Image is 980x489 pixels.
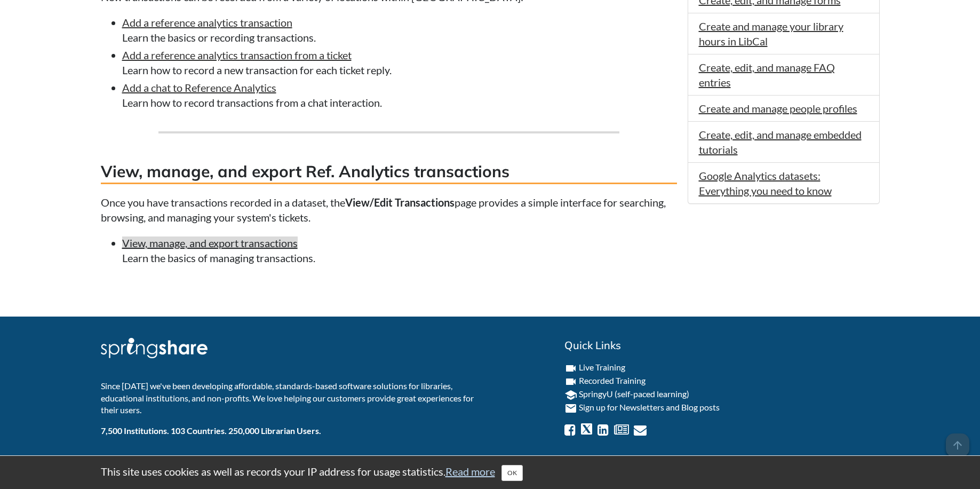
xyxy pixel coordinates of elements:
a: Create and manage people profiles [699,102,857,115]
a: Add a chat to Reference Analytics [122,81,276,94]
strong: View/Edit Transactions [345,196,455,209]
a: Create and manage your library hours in LibCal [699,20,843,48]
p: Once you have transactions recorded in a dataset, the page provides a simple interface for search... [101,195,677,225]
i: email [564,402,577,415]
i: videocam [564,375,577,388]
b: 7,500 Institutions. 103 Countries. 250,000 Librarian Users. [101,425,321,436]
a: Sign up for Newsletters and Blog posts [579,402,720,412]
button: Close [501,465,523,481]
h3: View, manage, and export Ref. Analytics transactions [101,160,677,184]
a: SpringyU (self-paced learning) [579,389,689,399]
i: school [564,389,577,401]
li: Learn how to record a new transaction for each ticket reply. [122,48,677,77]
img: Springshare [101,338,208,358]
p: Since [DATE] we've been developing affordable, standards-based software solutions for libraries, ... [101,380,482,416]
li: Learn the basics or recording transactions. [122,15,677,45]
a: arrow_upward [946,435,969,447]
span: arrow_upward [946,433,969,457]
a: Create, edit, and manage embedded tutorials [699,128,862,156]
a: Google Analytics datasets: Everything you need to know [699,169,832,197]
div: This site uses cookies as well as records your IP address for usage statistics. [90,464,890,481]
h2: Quick Links [564,338,880,353]
a: Add a reference analytics transaction [122,16,292,29]
i: videocam [564,362,577,375]
a: Read more [445,465,495,478]
a: Live Training [579,362,625,372]
a: Create, edit, and manage FAQ entries [699,61,835,89]
a: Add a reference analytics transaction from a ticket [122,49,352,61]
a: View, manage, and export transactions [122,236,298,249]
li: Learn how to record transactions from a chat interaction. [122,80,677,110]
li: Learn the basics of managing transactions. [122,235,677,265]
a: Recorded Training [579,375,646,385]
